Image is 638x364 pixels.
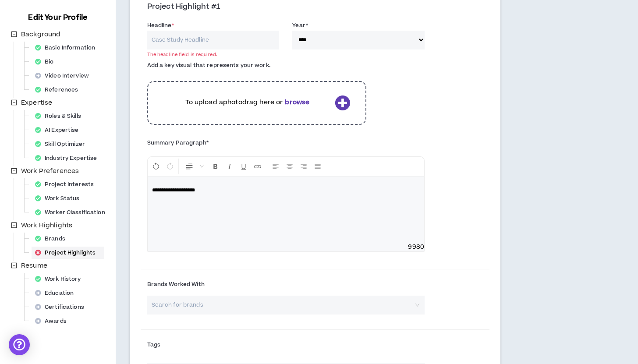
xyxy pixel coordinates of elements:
[19,98,54,108] span: Expertise
[32,56,63,68] div: Bio
[285,98,309,107] b: browse
[269,159,282,174] button: Left Align
[32,247,104,259] div: Project Highlights
[147,58,270,72] label: Add a key visual that represents your work.
[21,221,72,230] span: Work Highlights
[311,159,324,174] button: Justify Align
[408,243,424,251] span: 9980
[21,30,60,39] span: Background
[19,166,81,177] span: Work Preferences
[251,159,264,174] button: Insert Link
[32,273,90,285] div: Work History
[147,2,489,12] h3: Project Highlight #1
[32,178,103,191] div: Project Interests
[223,159,236,174] button: Format Italics
[25,12,91,23] h3: Edit Your Profile
[32,315,75,327] div: Awards
[11,99,17,106] span: minus-square
[19,220,74,231] span: Work Highlights
[147,51,280,58] div: The headline field is required.
[283,159,296,174] button: Center Align
[147,136,209,150] label: Summary Paragraph
[147,280,205,288] span: Brands Worked With
[147,31,280,49] input: Case Study Headline
[21,166,79,176] span: Work Preferences
[147,77,367,129] div: To upload aphotodrag here orbrowse
[11,262,17,269] span: minus-square
[21,261,47,270] span: Resume
[32,287,82,299] div: Education
[297,159,310,174] button: Right Align
[32,84,87,96] div: References
[32,206,114,219] div: Worker Classification
[32,301,93,313] div: Certifications
[19,29,62,40] span: Background
[32,192,88,205] div: Work Status
[11,168,17,174] span: minus-square
[11,222,17,228] span: minus-square
[163,98,332,107] p: To upload a photo drag here or
[237,159,250,174] button: Format Underline
[32,152,106,164] div: Industry Expertise
[9,334,30,355] div: Open Intercom Messenger
[32,70,98,82] div: Video Interview
[32,42,104,54] div: Basic Information
[21,98,52,107] span: Expertise
[19,261,49,271] span: Resume
[209,159,222,174] button: Format Bold
[32,233,74,245] div: Brands
[147,18,174,32] label: Headline
[32,138,94,150] div: Skill Optimizer
[32,110,90,122] div: Roles & Skills
[292,18,308,32] label: Year
[149,159,163,174] button: Undo
[32,124,88,136] div: AI Expertise
[147,341,160,349] span: Tags
[163,159,177,174] button: Redo
[11,31,17,37] span: minus-square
